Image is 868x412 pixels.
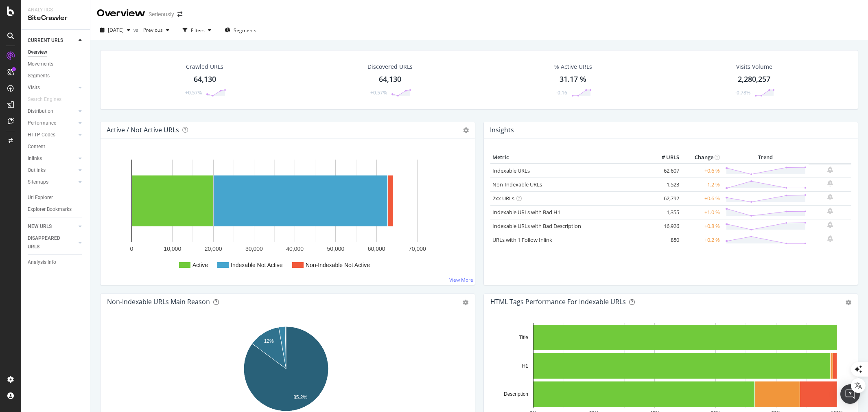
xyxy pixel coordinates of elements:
a: Inlinks [28,154,76,163]
td: -1.2 % [681,178,722,191]
div: arrow-right-arrow-left [177,11,182,17]
span: vs [133,26,140,33]
svg: A chart. [107,151,465,278]
td: 62,607 [649,164,681,178]
th: Metric [490,151,649,164]
div: bell-plus [827,235,833,242]
a: Overview [28,48,84,57]
div: Outlinks [28,166,46,175]
a: DISAPPEARED URLS [28,234,76,251]
div: Content [28,142,45,151]
div: Non-Indexable URLs Main Reason [107,298,210,306]
span: Previous [140,26,163,33]
a: Url Explorer [28,193,84,202]
div: Overview [97,7,145,20]
a: Indexable URLs with Bad H1 [492,208,560,216]
a: URLs with 1 Follow Inlink [492,236,552,243]
button: Filters [179,24,214,37]
td: +0.2 % [681,233,722,247]
td: +0.6 % [681,191,722,205]
text: 10,000 [164,245,181,252]
div: % Active URLs [554,63,592,71]
div: bell-plus [827,208,833,214]
div: 31.17 % [560,74,586,85]
button: Previous [140,24,173,37]
div: bell-plus [827,167,833,173]
div: Inlinks [28,154,42,163]
a: HTTP Codes [28,131,76,139]
text: 20,000 [205,245,222,252]
a: NEW URLS [28,222,76,231]
div: +0.57% [370,89,387,96]
a: Outlinks [28,166,76,175]
text: Active [192,262,208,268]
div: Open Intercom Messenger [840,384,860,404]
th: # URLS [649,151,681,164]
div: NEW URLS [28,222,52,231]
div: Analysis Info [28,258,56,267]
a: Distribution [28,107,76,116]
a: Non-Indexable URLs [492,181,542,188]
td: +0.6 % [681,164,722,178]
span: Segments [234,27,256,34]
div: Visits [28,83,40,92]
th: Trend [722,151,809,164]
div: CURRENT URLS [28,36,63,45]
a: CURRENT URLS [28,36,76,45]
a: Analysis Info [28,258,84,267]
div: Search Engines [28,95,61,104]
div: -0.16 [556,89,567,96]
a: Indexable URLs with Bad Description [492,222,581,230]
div: SiteCrawler [28,13,83,23]
div: Analytics [28,7,83,13]
td: 62,792 [649,191,681,205]
td: +0.8 % [681,219,722,233]
text: Description [503,391,528,397]
a: Indexable URLs [492,167,530,174]
text: Indexable Not Active [231,262,283,268]
span: 2025 Sep. 15th [108,26,124,33]
div: Distribution [28,107,53,116]
td: +1.0 % [681,205,722,219]
div: HTTP Codes [28,131,55,139]
div: 2,280,257 [738,74,770,85]
text: 50,000 [327,245,345,252]
text: 0 [130,245,133,252]
text: 30,000 [245,245,263,252]
div: gear [846,300,851,305]
td: 16,926 [649,219,681,233]
text: Title [519,335,528,340]
div: Overview [28,48,47,57]
a: Sitemaps [28,178,76,186]
a: View More [449,276,473,283]
div: Url Explorer [28,193,53,202]
text: 70,000 [409,245,426,252]
text: H1 [522,363,528,369]
a: Content [28,142,84,151]
div: 64,130 [379,74,401,85]
div: bell-plus [827,180,833,186]
h4: Insights [490,125,514,136]
text: 60,000 [368,245,385,252]
div: Segments [28,72,50,80]
div: 64,130 [194,74,216,85]
a: 2xx URLs [492,195,514,202]
div: Movements [28,60,53,68]
div: Serieously [149,10,174,18]
a: Search Engines [28,95,70,104]
text: Non-Indexable Not Active [306,262,370,268]
div: Explorer Bookmarks [28,205,72,214]
a: Segments [28,72,84,80]
div: Visits Volume [736,63,772,71]
text: 40,000 [286,245,304,252]
div: gear [463,300,468,305]
div: bell-plus [827,194,833,200]
th: Change [681,151,722,164]
div: -0.78% [735,89,750,96]
div: Sitemaps [28,178,48,186]
div: Crawled URLs [186,63,223,71]
button: [DATE] [97,24,133,37]
a: Explorer Bookmarks [28,205,84,214]
a: Performance [28,119,76,127]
